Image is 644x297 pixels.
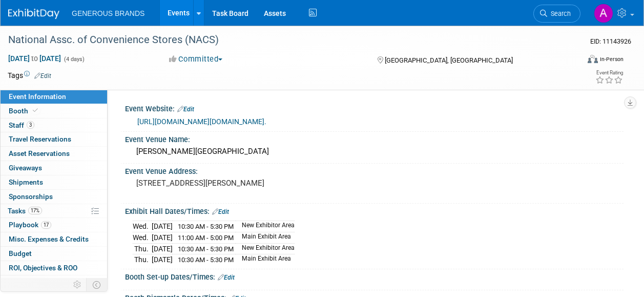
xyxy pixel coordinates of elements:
a: Travel Reservations [1,132,107,146]
a: Tasks17% [1,204,107,218]
td: Toggle Event Tabs [87,278,108,291]
span: Playbook [9,221,51,229]
div: Booth Set-up Dates/Times: [125,269,624,283]
span: 10:30 AM - 5:30 PM [178,256,234,264]
div: National Assc. of Convenience Stores (NACS) [5,31,571,49]
img: Astrid Aguayo [594,4,613,23]
td: New Exhibitor Area [236,221,295,232]
div: Event Website: [125,101,624,114]
img: ExhibitDay [8,9,59,19]
div: In-Person [599,55,624,63]
span: Booth [9,107,40,115]
a: Event Information [1,90,107,104]
span: to [30,54,39,63]
a: Budget [1,247,107,261]
td: Thu. [133,243,152,254]
a: Shipments [1,175,107,189]
span: Giveaways [9,164,42,172]
td: Wed. [133,221,152,232]
span: Misc. Expenses & Credits [9,235,89,243]
td: Tags [8,70,51,81]
span: Tasks [8,207,42,215]
span: 3 [27,121,34,129]
span: 17% [28,207,42,214]
span: 1 [52,278,60,286]
div: Event Venue Address: [125,164,624,176]
span: Asset Reservations [9,149,70,157]
a: Sponsorships [1,190,107,204]
span: Shipments [9,178,43,186]
button: Committed [165,54,226,65]
span: Search [547,10,571,17]
img: Format-Inperson.png [588,55,598,63]
a: [URL][DOMAIN_NAME][DOMAIN_NAME]. [137,117,266,126]
a: Booth [1,104,107,118]
span: Event ID: 11143926 [590,37,631,45]
div: Event Rating [595,70,623,75]
a: Giveaways [1,161,107,175]
a: Edit [218,274,235,281]
div: Exhibit Hall Dates/Times: [125,204,624,217]
span: 10:30 AM - 5:30 PM [178,223,234,230]
span: Budget [9,249,32,258]
a: Playbook17 [1,218,107,232]
span: ROI, Objectives & ROO [9,264,77,272]
a: Edit [34,72,51,80]
span: [GEOGRAPHIC_DATA], [GEOGRAPHIC_DATA] [385,56,513,64]
td: [DATE] [152,254,173,265]
div: [PERSON_NAME][GEOGRAPHIC_DATA] [133,144,616,160]
a: Attachments1 [1,275,107,289]
a: Misc. Expenses & Credits [1,232,107,246]
span: Event Information [9,92,66,101]
a: Edit [177,106,194,113]
td: Wed. [133,232,152,244]
td: [DATE] [152,232,173,244]
td: Main Exhibit Area [236,254,295,265]
span: [DATE] [DATE] [8,54,61,63]
a: Staff3 [1,118,107,132]
i: Booth reservation complete [33,108,38,113]
div: Event Venue Name: [125,132,624,145]
span: 11:00 AM - 5:00 PM [178,234,234,242]
span: Sponsorships [9,192,53,201]
span: Travel Reservations [9,135,71,143]
a: ROI, Objectives & ROO [1,261,107,275]
td: Thu. [133,254,152,265]
pre: [STREET_ADDRESS][PERSON_NAME] [136,179,321,188]
a: Asset Reservations [1,147,107,161]
td: [DATE] [152,243,173,254]
span: 17 [41,221,51,229]
td: New Exhibitor Area [236,243,295,254]
span: GENEROUS BRANDS [72,9,144,17]
td: [DATE] [152,221,173,232]
a: Edit [212,208,229,215]
div: Event Format [534,53,624,69]
span: Staff [9,121,34,129]
span: Attachments [9,278,60,286]
span: 10:30 AM - 5:30 PM [178,245,234,253]
td: Personalize Event Tab Strip [69,278,87,291]
span: (4 days) [63,56,85,63]
a: Search [533,5,580,23]
td: Main Exhibit Area [236,232,295,244]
